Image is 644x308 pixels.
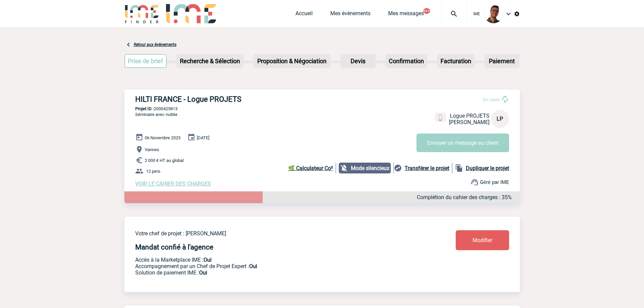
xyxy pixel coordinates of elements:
[416,134,509,152] button: Envoyer un message au client
[484,4,503,23] img: 124970-0.jpg
[145,135,181,140] span: 06 Novembre 2025
[135,269,416,276] p: Conformité aux process achat client, Prise en charge de la facturation, Mutualisation de plusieur...
[135,263,416,269] p: Prestation payante
[351,165,389,171] b: Mode silencieux
[473,237,492,243] span: Modifier
[145,147,159,152] span: Vannes
[204,257,212,263] b: Oui
[473,11,480,16] span: IME
[135,95,338,103] h3: HILTI FRANCE - Logue PROJETS
[197,135,209,140] span: [DATE]
[146,169,161,174] span: 12 pers.
[423,8,430,14] button: 99+
[145,158,184,163] span: 2 000 € HT au global
[485,55,519,67] p: Paiement
[497,116,503,122] span: LP
[124,4,160,23] img: IME-Finder
[177,55,243,67] p: Recherche & Sélection
[199,269,207,276] b: Oui
[135,181,211,187] a: VOIR LE CAHIER DES CHARGES
[388,10,424,20] a: Mes messages
[249,263,257,269] b: Oui
[438,55,474,67] p: Facturation
[124,106,520,111] p: 2000425813
[405,165,449,171] b: Transférer le projet
[483,97,500,102] span: En cours
[135,230,416,237] p: Votre chef de projet : [PERSON_NAME]
[471,178,479,186] img: support.png
[135,257,416,263] p: Accès à la Marketplace IME :
[288,165,333,171] b: 🌿 Calculateur Co²
[341,55,375,67] p: Devis
[134,42,176,47] a: Retour aux événements
[125,55,166,67] p: Prise de brief
[480,179,509,185] span: Géré par IME
[386,55,427,67] p: Confirmation
[330,10,371,20] a: Mes événements
[449,119,490,125] span: [PERSON_NAME]
[254,55,330,67] p: Proposition & Négociation
[295,10,313,20] a: Accueil
[135,106,154,111] b: Projet ID :
[339,163,394,173] div: Notifications désactivées
[288,163,336,173] a: 🌿 Calculateur Co²
[455,164,463,172] img: file_copy-black-24dp.png
[135,243,213,251] h4: Mandat confié à l'agence
[135,112,177,117] span: Séminaire avec nuitée
[466,165,509,171] b: Dupliquer le projet
[437,115,444,121] img: portable.png
[450,113,490,119] span: Logue PROJETS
